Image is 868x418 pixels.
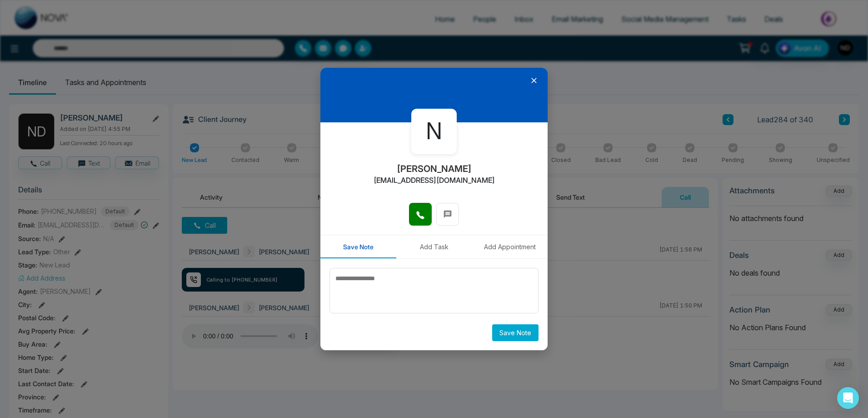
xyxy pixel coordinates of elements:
h2: [PERSON_NAME] [397,163,472,174]
div: Open Intercom Messenger [837,387,859,409]
h2: [EMAIL_ADDRESS][DOMAIN_NAME] [374,176,495,185]
button: Save Note [492,324,539,341]
span: N [426,114,442,148]
button: Add Task [396,235,472,258]
button: Add Appointment [472,235,548,258]
button: Save Note [320,235,396,258]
